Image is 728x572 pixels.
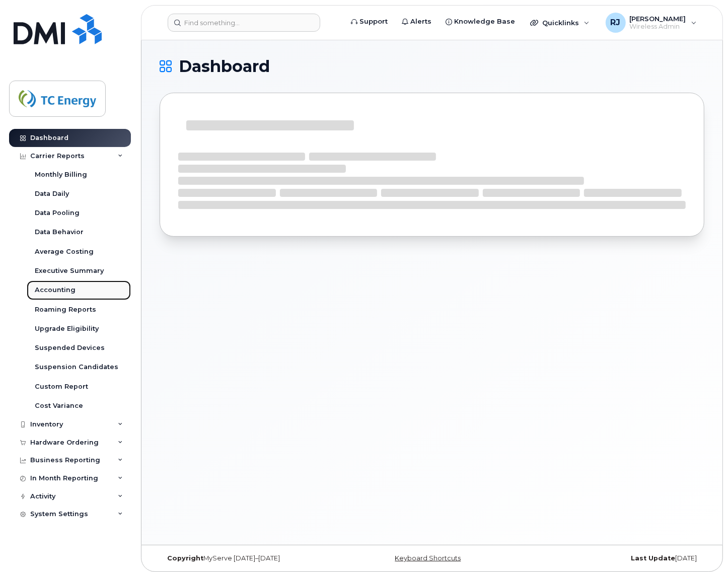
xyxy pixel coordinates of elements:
a: Keyboard Shortcuts [395,554,461,562]
div: MyServe [DATE]–[DATE] [160,554,341,562]
div: [DATE] [523,554,704,562]
span: Dashboard [179,59,270,74]
iframe: Messenger Launcher [684,528,720,564]
strong: Last Update [631,554,675,562]
strong: Copyright [167,554,203,562]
